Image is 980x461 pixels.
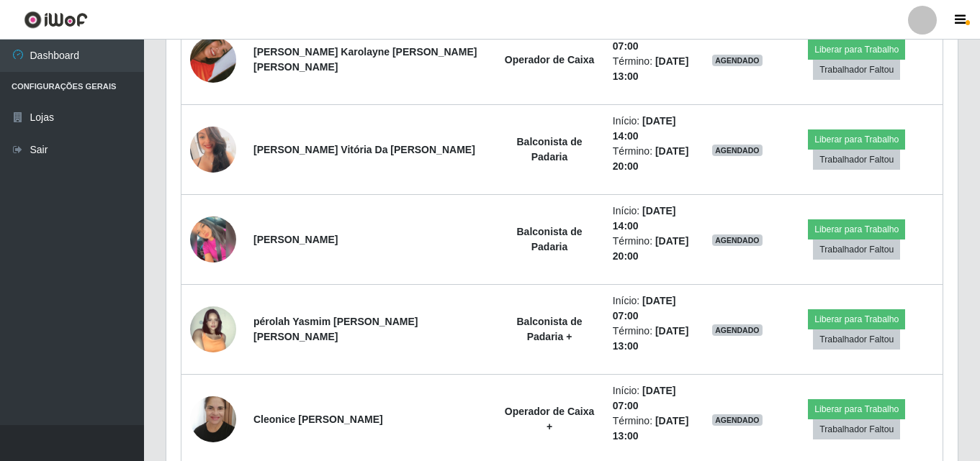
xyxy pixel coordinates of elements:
[613,293,695,324] li: Início:
[712,145,763,156] span: AGENDADO
[613,54,695,84] li: Término:
[813,329,900,350] button: Trabalhador Faltou
[613,234,695,264] li: Término:
[253,46,477,73] strong: [PERSON_NAME] Karolayne [PERSON_NAME] [PERSON_NAME]
[808,399,905,419] button: Liberar para Trabalho
[190,306,236,352] img: 1754066198328.jpeg
[613,114,695,144] li: Início:
[190,19,236,101] img: 1732041144811.jpeg
[190,216,236,263] img: 1715215500875.jpeg
[613,204,695,234] li: Início:
[505,406,595,432] strong: Operador de Caixa +
[613,385,676,411] time: [DATE] 07:00
[712,414,763,426] span: AGENDADO
[253,316,418,342] strong: pérolah Yasmim [PERSON_NAME] [PERSON_NAME]
[190,388,236,450] img: 1727450734629.jpeg
[253,144,475,155] strong: [PERSON_NAME] Vitória Da [PERSON_NAME]
[516,136,582,163] strong: Balconista de Padaria
[712,55,763,66] span: AGENDADO
[190,117,236,182] img: 1754586339245.jpeg
[808,309,905,329] button: Liberar para Trabalho
[813,60,900,80] button: Trabalhador Faltou
[813,419,900,439] button: Trabalhador Faltou
[613,144,695,174] li: Término:
[808,129,905,150] button: Liberar para Trabalho
[253,414,383,425] strong: Cleonice [PERSON_NAME]
[813,150,900,170] button: Trabalhador Faltou
[505,54,595,65] strong: Operador de Caixa
[253,234,338,245] strong: [PERSON_NAME]
[613,383,695,414] li: Início:
[24,11,88,29] img: CoreUI Logo
[613,205,676,232] time: [DATE] 14:00
[516,316,582,342] strong: Balconista de Padaria +
[613,295,676,321] time: [DATE] 07:00
[813,239,900,260] button: Trabalhador Faltou
[516,226,582,252] strong: Balconista de Padaria
[613,324,695,354] li: Término:
[712,324,763,336] span: AGENDADO
[613,414,695,444] li: Término:
[808,40,905,60] button: Liberar para Trabalho
[808,219,905,239] button: Liberar para Trabalho
[613,115,676,142] time: [DATE] 14:00
[712,234,763,246] span: AGENDADO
